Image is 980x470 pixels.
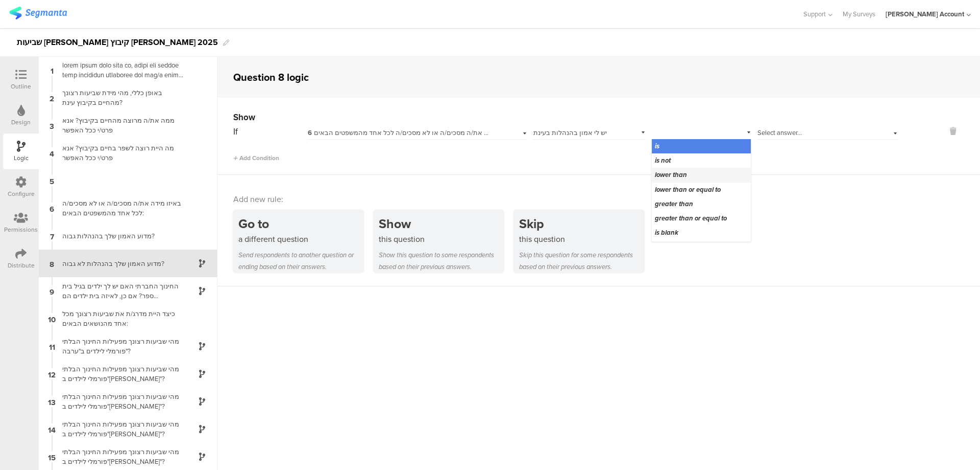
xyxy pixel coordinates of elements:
div: Design [11,118,31,127]
span: 5 [50,175,54,186]
div: this question [519,233,644,245]
div: Send respondents to another question or ending based on their answers. [238,249,363,273]
span: באיזו מידה את/ה מסכים/ה או לא מסכים/ה לכל אחד מהמשפטים הבאים: [308,128,516,138]
span: 3 [50,120,54,131]
div: a different question [238,233,363,245]
span: 11 [49,341,55,352]
span: 6 [308,128,312,138]
span: greater than [655,199,693,209]
span: Support [803,9,826,19]
div: Logic [14,153,29,163]
div: Go to [238,214,363,233]
span: lower than [655,170,687,180]
span: יש לי אמון בהנהלות בעינת [533,128,607,138]
div: מהי שביעות רצונך מפעילות החינוך הבלתי פורמלי לילדים ב"[PERSON_NAME]"? [56,364,184,384]
div: באיזו מידה את/ה מסכים/ה או לא מסכים/ה לכל אחד מהמשפטים הבאים: [56,198,184,218]
span: 4 [50,147,54,159]
img: segmanta logo [9,7,67,19]
span: 6 [50,203,54,214]
span: 14 [48,423,56,435]
div: מהי שביעות רצונך מפעילות החינוך הבלתי פורמלי לילדים ב"[PERSON_NAME]"? [56,447,184,466]
span: is blank [655,228,678,237]
span: 12 [48,368,56,379]
div: [PERSON_NAME] Account [886,9,964,19]
span: 1 [51,64,54,76]
span: greater than or equal to [655,213,727,223]
div: If [233,125,306,138]
div: מה היית רוצה לשפר בחיים בקיבוץ? אנא פרט/י ככל האפשר [56,143,184,163]
div: מהי שביעות רצונך מפעילות החינוך הבלתי פורמלי לילדים ב"ערבה"? [56,337,184,356]
span: lower than or equal to [655,185,721,194]
span: 9 [50,285,54,297]
div: Distribute [8,261,35,270]
div: ממה את/ה מרוצה מהחיים בקיבוץ? אנא פרט/י ככל האפשר [56,116,184,135]
span: is [655,141,659,151]
span: Add Condition [233,153,279,163]
div: Question 8 logic [233,70,309,85]
div: lorem ipsum dolo sita co, adipi eli seddoe temp incididun utlaboree dol mag/a enim admin.veni qui... [56,60,184,80]
div: Outline [11,82,31,91]
span: 13 [48,396,56,407]
div: Configure [8,189,35,198]
div: Permissions [4,225,38,234]
div: Skip this question for some respondents based on their previous answers. [519,249,644,273]
span: 7 [50,230,54,241]
div: החינוך החברתי האם יש לך ילדים בגיל בית ספר? אם כן, לאיזה בית ילדים הם משתייכים? [56,281,184,301]
span: Show [233,111,255,124]
div: מדוע האמון שלך בהנהלות לא גבוה? [56,259,184,268]
div: Skip [519,214,644,233]
span: 10 [48,313,56,324]
div: מהי שביעות רצונך מפעילות החינוך הבלתי פורמלי לילדים ב"[PERSON_NAME]"? [56,419,184,439]
span: 15 [48,451,56,462]
div: Add new rule: [233,193,965,205]
div: באופן כללי, מהי מידת שביעות רצונך מהחיים בקיבוץ עינת? [56,88,184,107]
div: מדוע האמון שלך בהנהלות גבוה? [56,231,184,241]
span: is not [655,155,671,165]
div: שביעות [PERSON_NAME] קיבוץ [PERSON_NAME] 2025 [17,34,218,51]
div: מהי שביעות רצונך מפעילות החינוך הבלתי פורמלי לילדים ב"[PERSON_NAME]"? [56,392,184,411]
div: כיצד היית מדרג/ת את שביעות רצונך מכל אחד מהנושאים הבאים: [56,309,184,328]
div: באיזו מידה את/ה מסכים/ה או לא מסכים/ה לכל אחד מהמשפטים הבאים: [308,128,493,138]
div: Show this question to some respondents based on their previous answers. [379,249,504,273]
span: Select answer... [757,128,802,138]
span: 8 [50,258,54,269]
div: Show [379,214,504,233]
span: 2 [50,92,54,103]
div: this question [379,233,504,245]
